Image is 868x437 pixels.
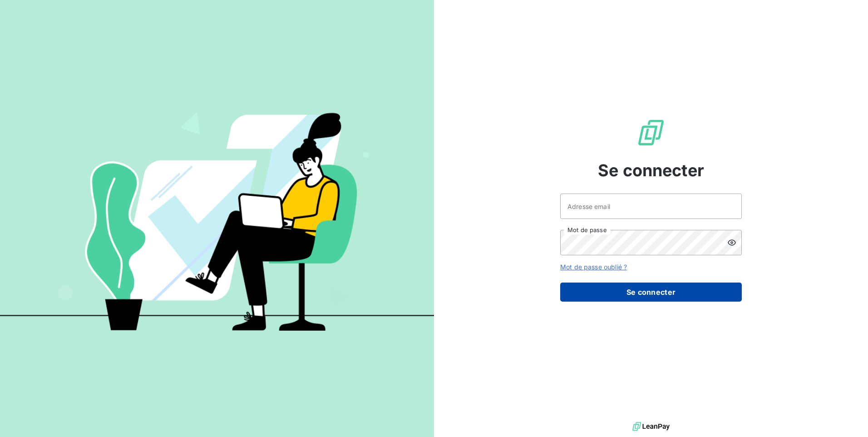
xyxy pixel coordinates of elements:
[560,263,627,271] a: Mot de passe oublié ?
[560,194,742,219] input: placeholder
[598,158,704,183] span: Se connecter
[632,420,670,433] img: logo
[560,283,742,302] button: Se connecter
[636,118,666,147] img: Logo LeanPay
